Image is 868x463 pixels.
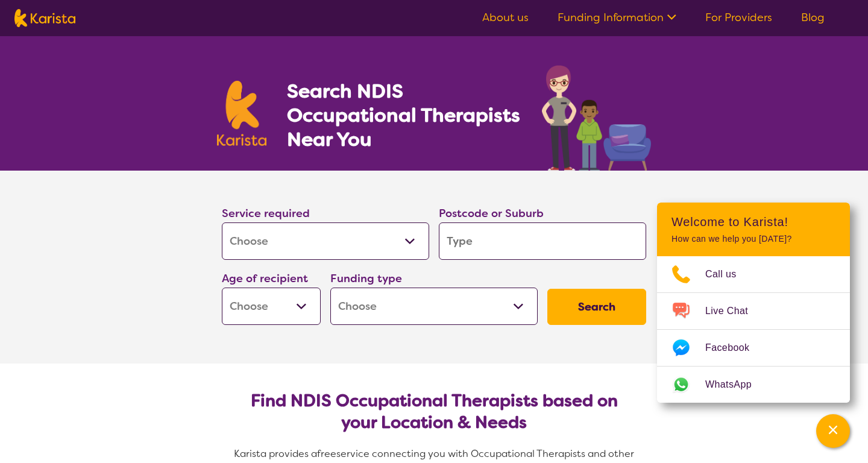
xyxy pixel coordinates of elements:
h2: Find NDIS Occupational Therapists based on your Location & Needs [231,390,637,433]
div: Channel Menu [657,203,850,403]
label: Funding type [330,271,402,286]
span: free [317,447,336,460]
h2: Welcome to Karista! [671,215,835,229]
a: About us [482,10,529,25]
label: Age of recipient [222,271,308,286]
input: Type [439,222,646,260]
button: Channel Menu [816,414,850,448]
label: Service required [222,206,310,221]
span: Facebook [705,339,764,357]
span: Call us [705,265,751,283]
a: Web link opens in a new tab. [657,367,850,403]
label: Postcode or Suburb [439,206,544,221]
span: Karista provides a [234,447,317,460]
img: Karista logo [217,81,266,146]
ul: Choose channel [657,256,850,403]
p: How can we help you [DATE]? [671,234,835,244]
img: occupational-therapy [542,65,651,171]
button: Search [547,289,646,325]
img: Karista logo [14,9,75,27]
a: For Providers [705,10,772,25]
span: WhatsApp [705,376,766,394]
span: Live Chat [705,302,763,320]
a: Blog [801,10,825,25]
a: Funding Information [558,10,676,25]
h1: Search NDIS Occupational Therapists Near You [287,79,521,151]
